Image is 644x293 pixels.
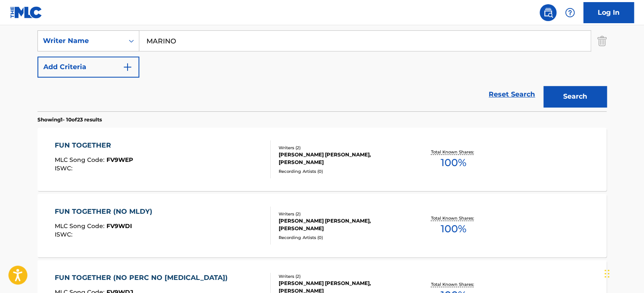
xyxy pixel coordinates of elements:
a: FUN TOGETHER (NO MLDY)MLC Song Code:FV9WDIISWC:Writers (2)[PERSON_NAME] [PERSON_NAME], [PERSON_NA... [37,194,607,257]
span: 100 % [440,155,466,170]
div: Help [562,4,578,21]
a: Reset Search [484,85,539,104]
button: Search [543,86,607,107]
div: Writers ( 2 ) [279,211,406,217]
button: Add Criteria [37,56,139,78]
div: FUN TOGETHER [55,140,133,151]
span: ISWC : [55,164,75,172]
p: Showing 1 - 10 of 23 results [37,116,102,124]
div: Writers ( 2 ) [279,273,406,280]
span: ISWC : [55,231,75,238]
div: Writers ( 2 ) [279,145,406,151]
form: Search Form [37,4,607,111]
img: Delete Criterion [597,30,607,51]
div: Writer Name [43,36,119,46]
div: [PERSON_NAME] [PERSON_NAME], [PERSON_NAME] [279,217,406,232]
div: Drag [604,261,609,286]
p: Total Known Shares: [431,215,476,221]
div: [PERSON_NAME] [PERSON_NAME], [PERSON_NAME] [279,151,406,166]
a: FUN TOGETHERMLC Song Code:FV9WEPISWC:Writers (2)[PERSON_NAME] [PERSON_NAME], [PERSON_NAME]Recordi... [37,128,607,191]
div: FUN TOGETHER (NO MLDY) [55,207,157,217]
span: FV9WDI [106,222,132,230]
div: FUN TOGETHER (NO PERC NO [MEDICAL_DATA]) [55,273,232,283]
span: 100 % [440,221,466,237]
span: FV9WEP [106,156,133,164]
p: Total Known Shares: [431,281,476,288]
div: Recording Artists ( 0 ) [279,234,406,241]
span: MLC Song Code : [55,156,106,164]
p: Total Known Shares: [431,149,476,155]
img: 9d2ae6d4665cec9f34b9.svg [122,62,133,72]
div: Recording Artists ( 0 ) [279,168,406,175]
iframe: Chat Widget [602,253,644,293]
a: Log In [583,2,634,23]
img: search [543,8,553,18]
a: Public Search [540,4,556,21]
img: help [565,8,575,18]
img: MLC Logo [10,6,43,19]
span: MLC Song Code : [55,222,106,230]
